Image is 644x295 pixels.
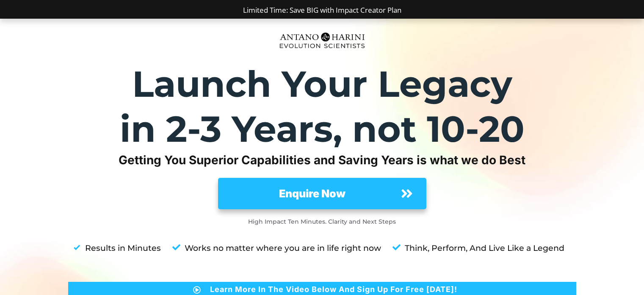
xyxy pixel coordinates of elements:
a: Enquire Now [218,178,426,209]
strong: Think, Perform, And Live Like a Legend [405,243,564,253]
strong: Results in Minutes [85,243,161,253]
strong: Getting You Superior Capabilities and Saving Years is what we do Best [119,153,525,167]
a: Limited Time: Save BIG with Impact Creator Plan [243,5,401,15]
strong: Works no matter where you are in life right now [185,243,381,253]
strong: Launch Your Legacy [132,62,512,106]
strong: Learn More In The Video Below And Sign Up For Free [DATE]! [210,285,457,294]
strong: High Impact Ten Minutes. Clarity and Next Steps [248,218,396,225]
strong: in 2-3 Years, not 10-20 [120,107,525,151]
img: Evolution-Scientist (2) [276,28,369,53]
strong: Enquire Now [279,187,345,200]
